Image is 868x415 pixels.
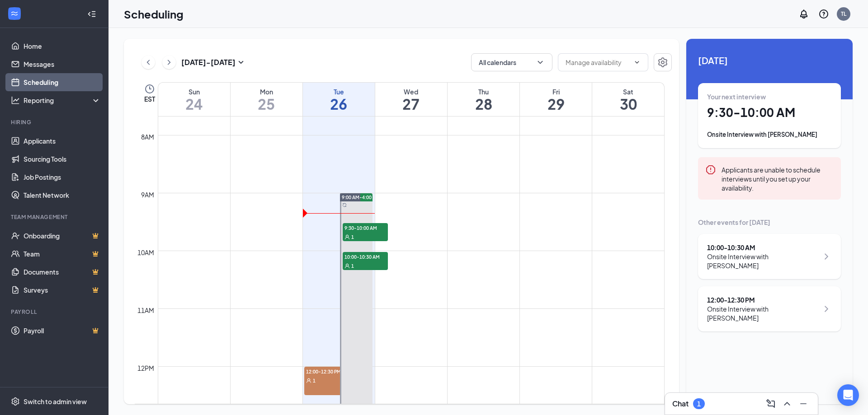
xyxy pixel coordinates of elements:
svg: ComposeMessage [765,398,776,409]
svg: Clock [144,84,155,94]
div: Open Intercom Messenger [837,384,859,406]
a: Home [24,37,101,55]
div: Onsite Interview with [PERSON_NAME] [707,304,819,322]
svg: User [344,263,350,269]
div: 12:00 - 12:30 PM [707,295,819,304]
div: Sun [158,87,230,96]
h1: 24 [158,96,230,112]
a: OnboardingCrown [24,227,101,245]
div: Sat [592,87,664,96]
div: Payroll [11,308,99,316]
a: August 29, 2025 [520,83,592,116]
span: 10:00-10:30 AM [343,252,388,261]
div: Hiring [11,118,99,126]
div: 8am [139,132,156,142]
div: Reporting [24,96,101,105]
span: 9:00 AM-4:00 PM [342,194,379,201]
h1: 26 [303,96,375,112]
div: 11am [136,305,156,315]
a: August 27, 2025 [375,83,447,116]
div: Mon [231,87,302,96]
svg: ChevronDown [633,59,641,66]
div: 9am [139,190,156,200]
button: Minimize [796,396,811,411]
a: Talent Network [24,186,101,204]
span: [DATE] [698,53,841,67]
svg: Error [705,164,716,175]
div: Other events for [DATE] [698,218,841,227]
a: Messages [24,55,101,73]
h1: 9:30 - 10:00 AM [707,105,832,120]
a: PayrollCrown [24,322,101,340]
svg: Sync [342,203,347,207]
svg: SmallChevronDown [236,57,246,68]
button: ChevronRight [162,56,176,69]
div: 10am [136,247,156,257]
a: August 24, 2025 [158,83,230,116]
a: Applicants [24,132,101,150]
a: TeamCrown [24,245,101,263]
a: August 28, 2025 [448,83,519,116]
span: EST [144,94,155,103]
button: ComposeMessage [764,396,778,411]
div: Fri [520,87,592,96]
span: 12:00-12:30 PM [304,367,349,376]
h1: 30 [592,96,664,112]
svg: User [306,378,311,383]
div: 10:00 - 10:30 AM [707,243,819,252]
svg: ChevronLeft [144,57,153,68]
svg: ChevronRight [165,57,174,68]
div: 12pm [136,363,156,373]
div: Your next interview [707,92,832,101]
svg: QuestionInfo [818,9,829,19]
button: Settings [654,53,672,71]
svg: User [344,234,350,240]
svg: ChevronDown [536,58,545,67]
svg: ChevronRight [821,251,832,262]
div: Wed [375,87,447,96]
svg: ChevronRight [821,303,832,314]
a: August 25, 2025 [231,83,302,116]
svg: Settings [657,57,668,68]
div: Onsite Interview with [PERSON_NAME] [707,252,819,270]
a: August 26, 2025 [303,83,375,116]
div: Applicants are unable to schedule interviews until you set up your availability. [722,164,834,192]
a: Job Postings [24,168,101,186]
span: 9:30-10:00 AM [343,223,388,232]
svg: WorkstreamLogo [10,9,19,18]
svg: Analysis [11,96,20,105]
h1: 29 [520,96,592,112]
h1: Scheduling [124,6,184,22]
span: 1 [351,263,354,269]
button: ChevronLeft [142,56,155,69]
div: 1 [697,400,701,408]
div: Tue [303,87,375,96]
input: Manage availability [566,57,630,67]
svg: Minimize [798,398,809,409]
a: SurveysCrown [24,281,101,299]
button: ChevronUp [780,396,794,411]
div: Team Management [11,213,99,221]
a: Sourcing Tools [24,150,101,168]
svg: ChevronUp [782,398,793,409]
h1: 27 [375,96,447,112]
div: TL [841,10,846,18]
span: 1 [313,378,316,384]
h1: 25 [231,96,302,112]
h1: 28 [448,96,519,112]
h3: Chat [672,399,689,409]
svg: Notifications [798,9,809,19]
a: DocumentsCrown [24,263,101,281]
button: All calendarsChevronDown [471,53,552,71]
svg: Collapse [87,9,96,19]
span: 1 [351,234,354,240]
a: Scheduling [24,73,101,91]
svg: Settings [11,397,20,406]
div: Onsite Interview with [PERSON_NAME] [707,130,832,139]
div: Switch to admin view [24,397,87,406]
h3: [DATE] - [DATE] [181,57,236,67]
a: August 30, 2025 [592,83,664,116]
div: Thu [448,87,519,96]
